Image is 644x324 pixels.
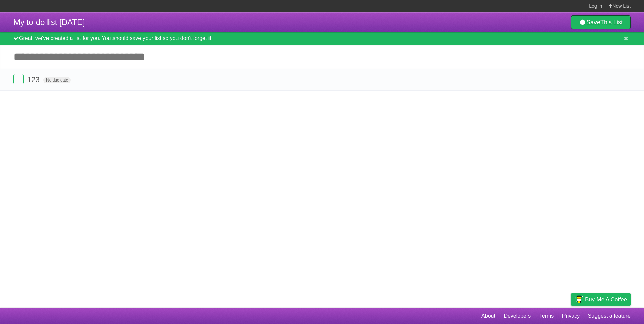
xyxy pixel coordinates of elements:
img: Buy me a coffee [574,294,583,305]
a: Developers [504,310,531,322]
span: Buy me a coffee [585,294,627,305]
span: No due date [43,77,71,83]
a: SaveThis List [571,15,631,29]
span: My to-do list [DATE] [13,18,85,27]
label: Done [13,74,24,84]
span: 123 [27,75,41,84]
a: About [481,310,495,322]
a: Buy me a coffee [571,293,631,306]
a: Privacy [562,310,580,322]
b: This List [600,19,623,26]
a: Suggest a feature [588,310,631,322]
a: Terms [539,310,554,322]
